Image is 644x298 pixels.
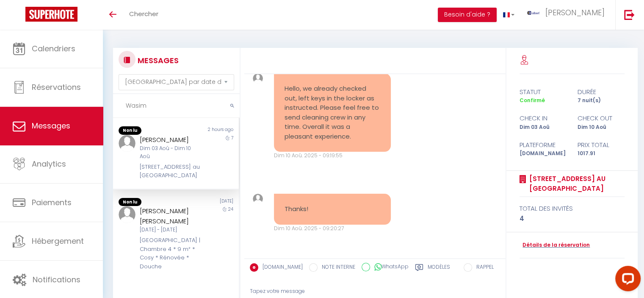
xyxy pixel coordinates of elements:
[285,84,380,141] pre: Hello, we already checked out, left keys in the locker as instructed. Please feel free to send cl...
[520,97,545,104] span: Confirmé
[140,206,202,226] div: [PERSON_NAME] [PERSON_NAME]
[572,123,630,131] div: Dim 10 Aoû
[274,225,391,233] div: Dim 10 Aoû. 2025 - 09:20:27
[129,9,158,18] span: Chercher
[258,263,303,273] label: [DOMAIN_NAME]
[253,73,263,84] img: ...
[176,126,238,135] div: 2 hours ago
[140,145,202,161] div: Dim 03 Aoû - Dim 10 Aoû
[514,123,572,131] div: Dim 03 Aoû
[545,7,605,18] span: [PERSON_NAME]
[32,197,72,208] span: Paiements
[32,236,84,246] span: Hébergement
[285,204,380,214] pre: Thanks!
[520,214,625,224] div: 4
[119,198,141,206] span: Non lu
[514,113,572,123] div: check in
[119,206,135,223] img: ...
[32,159,66,169] span: Analytics
[428,263,450,274] label: Modèles
[514,140,572,150] div: Plateforme
[572,150,630,158] div: 1017.91
[25,7,77,22] img: Super Booking
[140,135,202,145] div: [PERSON_NAME]
[140,226,202,234] div: [DATE] - [DATE]
[438,8,497,22] button: Besoin d'aide ?
[176,198,238,206] div: [DATE]
[608,262,644,298] iframe: LiveChat chat widget
[119,126,141,135] span: Non lu
[253,194,263,204] img: ...
[472,263,494,273] label: RAPPEL
[572,87,630,97] div: durée
[514,87,572,97] div: statut
[572,140,630,150] div: Prix total
[140,163,202,180] div: [STREET_ADDRESS] au [GEOGRAPHIC_DATA]
[526,174,625,194] a: [STREET_ADDRESS] au [GEOGRAPHIC_DATA]
[33,274,80,285] span: Notifications
[119,135,135,152] img: ...
[520,241,590,249] a: Détails de la réservation
[32,43,75,54] span: Calendriers
[514,150,572,158] div: [DOMAIN_NAME]
[231,135,233,141] span: 7
[32,120,70,131] span: Messages
[527,11,540,15] img: ...
[140,236,202,271] div: [GEOGRAPHIC_DATA] | Chambre 4 * 9 m² * Cosy * Rénovée * Douche
[274,152,391,160] div: Dim 10 Aoû. 2025 - 09:19:55
[370,263,409,272] label: WhatsApp
[32,82,81,92] span: Réservations
[624,9,635,20] img: logout
[228,206,233,212] span: 24
[572,97,630,105] div: 7 nuit(s)
[520,203,625,214] div: total des invités
[318,263,355,273] label: NOTE INTERNE
[135,51,179,70] h3: MESSAGES
[572,113,630,123] div: check out
[113,94,240,118] input: Rechercher un mot clé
